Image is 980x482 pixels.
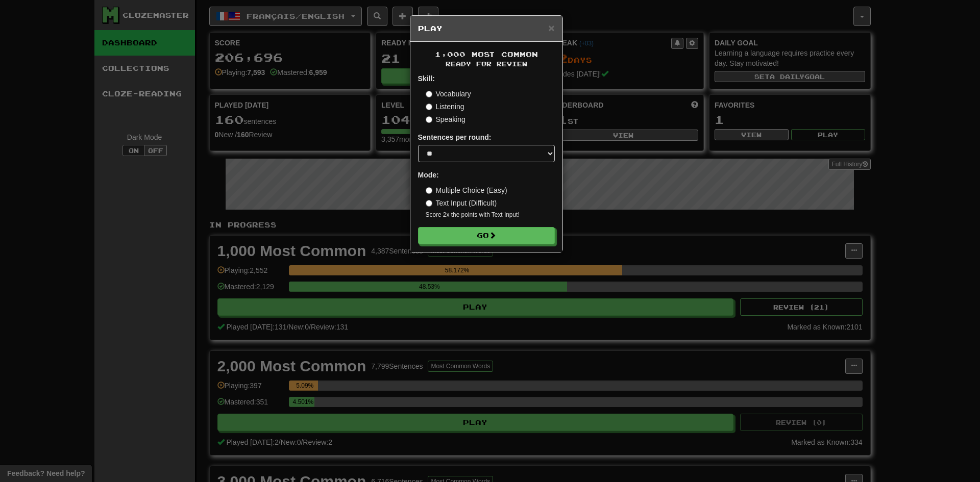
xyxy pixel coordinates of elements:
input: Vocabulary [426,91,432,97]
h5: Play [418,23,555,34]
input: Listening [426,104,432,110]
label: Listening [426,102,464,112]
input: Speaking [426,116,432,123]
label: Speaking [426,114,465,124]
strong: Skill: [418,74,435,83]
button: Go [418,227,555,244]
small: Score 2x the points with Text Input ! [426,211,555,219]
small: Ready for Review [418,60,555,68]
strong: Mode: [418,171,439,179]
input: Text Input (Difficult) [426,200,432,207]
span: 1,000 Most Common [435,50,538,59]
span: × [548,22,554,34]
button: Close [548,22,554,33]
label: Text Input (Difficult) [426,198,497,208]
input: Multiple Choice (Easy) [426,187,432,194]
label: Vocabulary [426,89,471,99]
label: Sentences per round: [418,132,492,142]
label: Multiple Choice (Easy) [426,185,507,195]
